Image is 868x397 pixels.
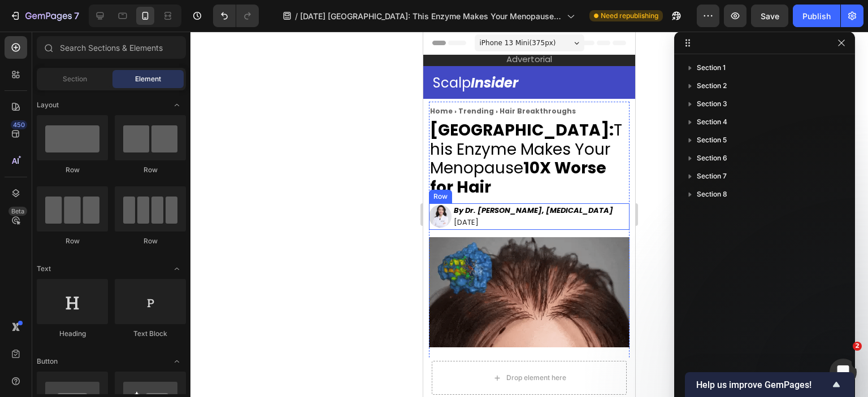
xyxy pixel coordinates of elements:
[74,9,79,23] p: 7
[300,10,562,22] span: [DATE] [GEOGRAPHIC_DATA]: This Enzyme Makes Your Menopause 10X Worse for Hair
[37,236,108,246] div: Row
[115,236,186,246] div: Row
[697,134,727,146] span: Section 5
[751,5,788,27] button: Save
[168,352,186,370] span: Toggle open
[37,36,186,59] input: Search Sections & Elements
[213,5,259,27] div: Undo/Redo
[802,10,831,22] div: Publish
[115,329,186,339] div: Text Block
[696,378,843,391] button: Show survey - Help us improve GemPages!
[853,342,862,351] span: 2
[793,5,840,27] button: Publish
[135,74,161,84] span: Element
[697,62,726,73] span: Section 1
[37,329,108,339] div: Heading
[37,165,108,175] div: Row
[697,98,727,110] span: Section 3
[697,152,727,164] span: Section 6
[8,207,27,216] div: Beta
[37,356,58,367] span: Button
[697,80,727,91] span: Section 2
[697,116,727,128] span: Section 4
[168,96,186,114] span: Toggle open
[63,74,87,84] span: Section
[830,359,857,386] iframe: Intercom live chat
[11,120,27,129] div: 450
[697,189,727,200] span: Section 8
[697,171,727,182] span: Section 7
[115,165,186,175] div: Row
[761,11,779,21] span: Save
[295,10,298,22] span: /
[168,260,186,278] span: Toggle open
[37,100,59,110] span: Layout
[601,11,658,21] span: Need republishing
[696,379,830,390] span: Help us improve GemPages!
[5,5,84,27] button: 7
[37,264,51,274] span: Text
[423,32,635,397] iframe: Design area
